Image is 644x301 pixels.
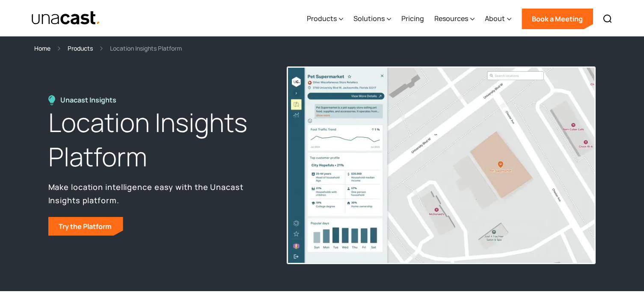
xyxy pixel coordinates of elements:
[353,1,391,36] div: Solutions
[307,1,343,36] div: Products
[110,43,182,53] div: Location Insights Platform
[485,1,511,36] div: About
[60,95,121,105] div: Unacast Insights
[34,43,50,53] a: Home
[485,13,505,24] div: About
[31,11,101,26] a: home
[68,43,93,53] a: Products
[48,181,267,206] p: Make location intelligence easy with the Unacast Insights platform.
[434,1,475,36] div: Resources
[353,13,385,24] div: Solutions
[307,13,337,24] div: Products
[48,95,55,105] img: Location Insights Platform icon
[48,105,267,174] h1: Location Insights Platform
[401,1,424,36] a: Pricing
[602,14,613,24] img: Search icon
[522,9,593,29] a: Book a Meeting
[31,11,101,26] img: Unacast text logo
[48,217,123,236] a: Try the Platform
[434,13,468,24] div: Resources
